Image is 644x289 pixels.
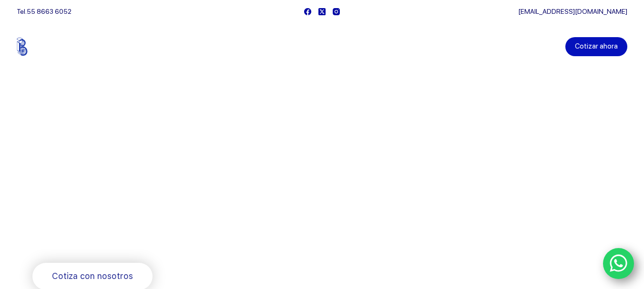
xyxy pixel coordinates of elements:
[32,162,306,228] span: Somos los doctores de la industria
[17,38,76,56] img: Balerytodo
[304,8,311,15] a: Facebook
[318,8,326,15] a: X (Twitter)
[518,8,627,15] a: [EMAIL_ADDRESS][DOMAIN_NAME]
[32,238,221,250] span: Rodamientos y refacciones industriales
[565,37,627,56] a: Cotizar ahora
[333,8,340,15] a: Instagram
[32,142,154,154] span: Bienvenido a Balerytodo®
[210,23,434,70] nav: Menu Principal
[17,8,72,15] span: Tel.
[603,248,634,279] a: WhatsApp
[52,269,133,283] span: Cotiza con nosotros
[27,8,72,15] a: 55 8663 6052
